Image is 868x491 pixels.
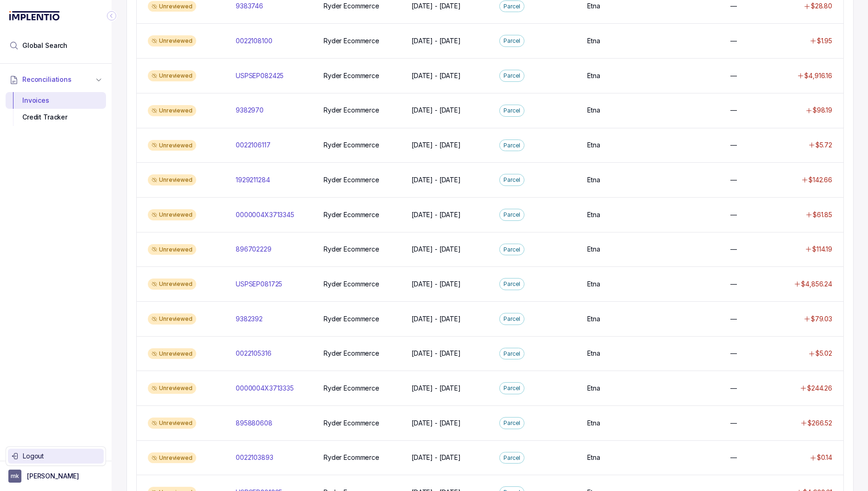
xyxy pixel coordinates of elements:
p: 9382970 [236,106,264,115]
p: Parcel [504,71,520,80]
p: — [730,314,737,324]
p: — [730,36,737,46]
p: Etna [587,36,600,46]
p: [DATE] - [DATE] [411,245,461,254]
p: Etna [587,279,600,289]
p: 0000004X3713345 [236,210,294,219]
p: Ryder Ecommerce [324,453,379,462]
p: $4,916.16 [804,71,832,80]
p: — [730,106,737,115]
p: 0022105316 [236,349,272,358]
p: USPSEP081725 [236,279,282,289]
p: USPSEP082425 [236,71,284,80]
p: Etna [587,349,600,358]
p: 9383746 [236,1,263,11]
p: Ryder Ecommerce [324,36,379,46]
p: 0000004X3713335 [236,384,294,393]
p: Parcel [504,453,520,463]
p: Etna [587,106,600,115]
span: Global Search [22,41,67,50]
button: Reconciliations [6,69,106,90]
p: Etna [587,314,600,324]
p: $79.03 [811,314,832,324]
p: Ryder Ecommerce [324,245,379,254]
p: [DATE] - [DATE] [411,279,461,289]
div: Unreviewed [148,35,196,46]
div: Unreviewed [148,70,196,81]
p: 0022103893 [236,453,273,462]
p: — [730,140,737,150]
p: 895880608 [236,418,272,428]
p: Parcel [504,384,520,393]
p: [DATE] - [DATE] [411,210,461,219]
p: $1.95 [817,36,832,46]
p: Ryder Ecommerce [324,210,379,219]
p: — [730,453,737,462]
div: Invoices [13,92,99,109]
p: 9382392 [236,314,263,324]
div: Collapse Icon [106,10,117,21]
p: Etna [587,175,600,185]
p: Ryder Ecommerce [324,106,379,115]
p: — [730,210,737,219]
p: $28.80 [811,1,832,11]
button: User initials[PERSON_NAME] [8,470,103,483]
div: Credit Tracker [13,109,99,126]
p: Parcel [504,279,520,289]
p: Ryder Ecommerce [324,279,379,289]
div: Unreviewed [148,279,196,290]
p: — [730,279,737,289]
p: [PERSON_NAME] [27,471,79,481]
div: Unreviewed [148,313,196,325]
p: Ryder Ecommerce [324,1,379,11]
p: [DATE] - [DATE] [411,349,461,358]
div: Unreviewed [148,348,196,359]
div: Unreviewed [148,418,196,429]
p: Parcel [504,210,520,219]
p: Etna [587,384,600,393]
p: Etna [587,453,600,462]
p: $5.02 [815,349,832,358]
p: Ryder Ecommerce [324,140,379,150]
p: — [730,71,737,80]
p: Logout [23,451,100,461]
p: Etna [587,1,600,11]
div: Unreviewed [148,1,196,12]
p: Etna [587,140,600,150]
p: — [730,245,737,254]
p: Etna [587,71,600,80]
p: — [730,1,737,11]
p: Etna [587,245,600,254]
p: Parcel [504,175,520,185]
p: $98.19 [813,106,832,115]
p: $5.72 [815,140,832,150]
p: Ryder Ecommerce [324,349,379,358]
div: Unreviewed [148,452,196,464]
p: — [730,384,737,393]
span: Reconciliations [22,75,72,84]
p: $0.14 [817,453,832,462]
p: [DATE] - [DATE] [411,384,461,393]
p: Ryder Ecommerce [324,418,379,428]
p: Etna [587,210,600,219]
p: Parcel [504,349,520,358]
p: $61.85 [813,210,832,219]
p: Parcel [504,314,520,324]
span: User initials [8,470,21,483]
p: Etna [587,418,600,428]
p: — [730,349,737,358]
p: Parcel [504,141,520,150]
div: Unreviewed [148,383,196,394]
div: Unreviewed [148,244,196,255]
p: [DATE] - [DATE] [411,71,461,80]
div: Unreviewed [148,174,196,186]
div: Unreviewed [148,209,196,220]
p: — [730,418,737,428]
p: [DATE] - [DATE] [411,106,461,115]
p: $142.66 [808,175,832,185]
p: 0022106117 [236,140,271,150]
p: Parcel [504,2,520,11]
p: [DATE] - [DATE] [411,453,461,462]
p: Parcel [504,106,520,115]
p: Ryder Ecommerce [324,314,379,324]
